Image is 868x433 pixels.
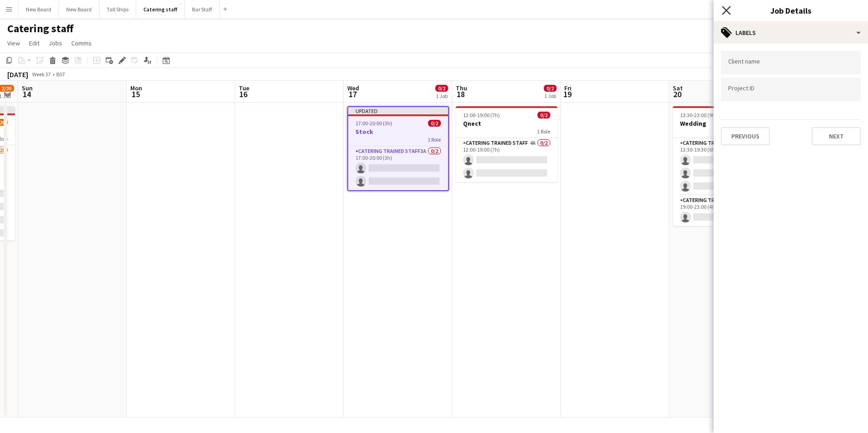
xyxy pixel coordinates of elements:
[463,112,500,118] span: 12:00-19:00 (7h)
[348,146,448,190] app-card-role: Catering trained staff3A0/217:00-20:00 (3h)
[355,120,392,127] span: 17:00-20:00 (3h)
[714,5,868,16] h3: Job Details
[537,128,550,135] span: 1 Role
[185,0,220,18] button: Bar Staff
[7,22,74,35] h1: Catering staff
[7,70,28,79] div: [DATE]
[456,106,557,182] app-job-card: 12:00-19:00 (7h)0/2Qnect1 RoleCatering trained staff4A0/212:00-19:00 (7h)
[428,120,441,127] span: 0/2
[68,37,95,49] a: Comms
[714,22,868,44] div: Labels
[728,59,853,67] input: Type to search client labels...
[136,0,185,18] button: Catering staff
[348,128,448,136] h3: Stock
[544,93,556,99] div: 1 Job
[348,107,448,114] div: Updated
[564,84,572,92] span: Fri
[29,39,39,47] span: Edit
[456,84,467,92] span: Thu
[347,106,449,191] app-job-card: Updated17:00-20:00 (3h)0/2Stock1 RoleCatering trained staff3A0/217:00-20:00 (3h)
[239,84,249,92] span: Tue
[671,89,683,99] span: 20
[673,138,774,195] app-card-role: Catering trained staff3A0/313:30-19:30 (6h)
[59,0,99,18] button: New Board
[435,85,448,92] span: 0/2
[456,119,557,128] h3: Qnect
[130,84,142,92] span: Mon
[456,138,557,182] app-card-role: Catering trained staff4A0/212:00-19:00 (7h)
[673,84,683,92] span: Sat
[45,37,66,49] a: Jobs
[544,85,557,92] span: 0/2
[4,37,24,49] a: View
[25,37,43,49] a: Edit
[19,0,59,18] button: New Board
[436,93,448,99] div: 1 Job
[49,39,62,47] span: Jobs
[347,84,359,92] span: Wed
[7,39,20,47] span: View
[728,85,853,93] input: Type to search project ID labels...
[56,71,65,78] div: BST
[812,127,861,145] button: Next
[237,89,249,99] span: 16
[673,195,774,226] app-card-role: Catering trained staff2A0/119:00-23:00 (4h)
[428,136,441,143] span: 1 Role
[99,0,136,18] button: Tall Ships
[673,106,774,226] app-job-card: 13:30-23:00 (9h30m)0/4Wedding2 RolesCatering trained staff3A0/313:30-19:30 (6h) Catering trained ...
[563,89,572,99] span: 19
[20,89,33,99] span: 14
[129,89,142,99] span: 15
[346,89,359,99] span: 17
[30,71,53,78] span: Week 37
[673,119,774,128] h3: Wedding
[454,89,467,99] span: 18
[680,112,727,118] span: 13:30-23:00 (9h30m)
[22,84,33,92] span: Sun
[71,39,92,47] span: Comms
[538,112,550,118] span: 0/2
[721,127,770,145] button: Previous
